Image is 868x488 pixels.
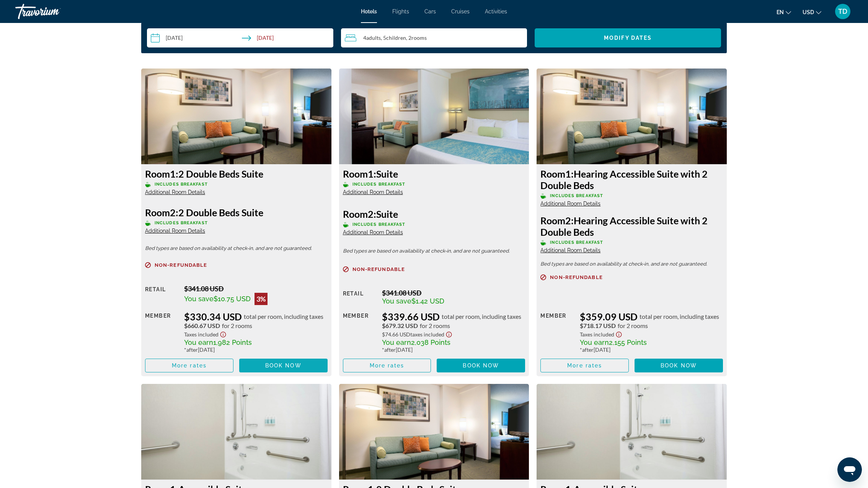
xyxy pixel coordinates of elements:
span: , 5 [381,35,406,41]
span: TD [838,8,847,15]
span: 2,038 Points [411,338,450,346]
span: $718.17 USD [580,322,616,329]
a: Cars [424,8,436,15]
div: $359.09 USD [580,311,723,322]
iframe: Bouton de lancement de la fenêtre de messagerie [837,457,862,482]
span: Room [343,208,368,220]
span: 2,155 Points [609,338,647,346]
img: Accessible Suite [141,384,331,480]
h3: 2 Double Beds Suite [145,207,328,218]
span: More rates [370,362,405,369]
span: More rates [567,362,602,369]
span: $660.67 USD [184,322,220,329]
span: $1.42 USD [411,297,444,305]
div: Retail [145,284,178,305]
div: Search widget [147,28,721,47]
span: after [582,346,594,353]
span: $74.66 USD [382,331,410,338]
div: $341.08 USD [382,289,525,297]
span: Book now [463,362,499,369]
span: 1: [540,168,574,180]
button: Book now [437,359,525,372]
a: Flights [392,8,409,15]
button: More rates [540,359,629,372]
div: * [DATE] [580,346,723,353]
span: Modify Dates [604,35,652,41]
span: USD [803,9,814,15]
span: $10.75 USD [214,295,251,303]
div: * [DATE] [382,346,525,353]
span: Children [386,34,406,41]
a: Activities [485,8,507,15]
span: 2: [540,215,574,226]
span: total per room, including taxes [244,313,323,320]
span: for 2 rooms [420,322,450,329]
span: Non-refundable [155,263,207,268]
span: Additional Room Details [343,189,403,195]
a: Cruises [451,8,470,15]
span: Includes Breakfast [155,182,208,187]
span: You earn [382,338,411,346]
button: User Menu [833,3,853,20]
p: Bed types are based on availability at check-in, and are not guaranteed. [145,246,328,251]
span: for 2 rooms [618,322,648,329]
img: Suite [339,69,529,164]
span: Additional Room Details [145,189,205,195]
span: Includes Breakfast [155,220,208,225]
a: Travorium [15,2,92,21]
img: Accessible Suite [537,384,727,480]
h3: Suite [343,168,525,180]
span: for 2 rooms [222,322,252,329]
span: You earn [580,338,609,346]
span: Non-refundable [550,275,602,280]
button: Show Taxes and Fees disclaimer [444,329,454,338]
div: Member [145,311,178,353]
span: Includes Breakfast [550,240,603,245]
div: * [DATE] [184,346,327,353]
span: Taxes included [410,331,444,338]
img: 2 Double Beds Suite [141,69,331,164]
button: Travelers: 4 adults, 5 children [341,28,527,47]
span: $679.32 USD [382,322,418,329]
span: 4 [363,35,381,41]
div: $339.66 USD [382,311,525,322]
span: Adults [366,34,381,41]
span: You earn [184,338,213,346]
span: 1,982 Points [213,338,252,346]
span: en [777,9,784,15]
span: 1: [343,168,376,180]
button: Book now [635,359,723,372]
div: 3% [255,293,268,305]
span: Room [145,168,170,180]
div: $341.08 USD [184,284,327,293]
button: Show Taxes and Fees disclaimer [614,329,623,338]
button: Book now [239,359,328,372]
span: Additional Room Details [145,228,205,234]
span: Taxes included [580,331,614,338]
span: after [384,346,396,353]
h3: Hearing Accessible Suite with 2 Double Beds [540,168,723,191]
span: , 2 [406,35,427,41]
span: Room [540,215,565,226]
button: Select check in and out date [147,28,333,47]
span: You save [184,295,214,303]
span: Additional Room Details [540,247,600,253]
div: Member [343,311,376,353]
span: Includes Breakfast [352,222,406,227]
a: Hotels [361,8,377,15]
span: Room [145,207,170,218]
p: Bed types are based on availability at check-in, and are not guaranteed. [540,261,723,267]
span: Room [540,168,565,180]
img: Hearing Accessible Suite with 2 Double Beds [537,69,727,164]
span: rooms [411,34,427,41]
span: You save [382,297,411,305]
span: total per room, including taxes [442,313,521,320]
div: $330.34 USD [184,311,327,322]
p: Bed types are based on availability at check-in, and are not guaranteed. [343,248,525,254]
button: Change language [777,7,791,18]
button: Show Taxes and Fees disclaimer [219,329,228,338]
span: 1: [145,168,178,180]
